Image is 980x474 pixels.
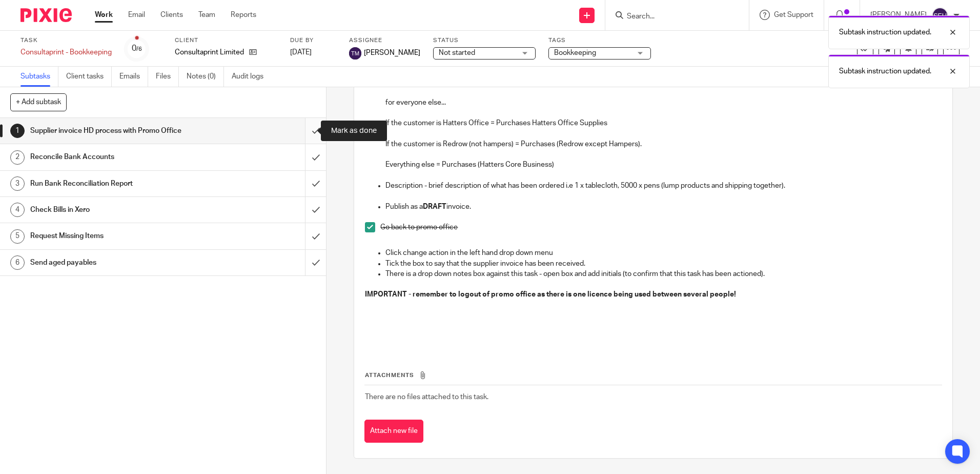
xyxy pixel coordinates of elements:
[198,10,215,20] a: Team
[160,10,183,20] a: Clients
[423,203,446,210] strong: DRAFT
[128,10,145,20] a: Email
[21,36,112,45] label: Task
[365,372,414,378] span: Attachments
[10,203,25,217] div: 4
[95,10,113,20] a: Work
[364,420,423,443] button: Attach new file
[439,49,475,56] span: Not started
[349,36,420,45] label: Assignee
[385,139,941,149] p: If the customer is Redrow (not hampers) = Purchases (Redrow except Hampers).
[119,67,148,87] a: Emails
[187,67,224,87] a: Notes (0)
[175,47,244,57] p: Consultaprint Limited
[385,160,941,170] p: Everything else = Purchases (Hatters Core Business)
[290,49,312,56] span: [DATE]
[21,67,58,87] a: Subtasks
[30,149,207,165] h1: Reconcile Bank Accounts
[385,269,941,279] p: There is a drop down notes box against this task - open box and add initials (to confirm that thi...
[136,46,142,52] small: /6
[839,66,931,76] p: Subtask instruction updated.
[932,7,948,24] img: svg%3E
[385,118,941,128] p: If the customer is Hatters Office = Purchases Hatters Office Supplies
[175,36,277,45] label: Client
[385,97,941,108] p: for everyone else...
[10,124,25,138] div: 1
[839,27,931,37] p: Subtask instruction updated.
[156,67,179,87] a: Files
[349,47,361,60] img: svg%3E
[231,10,256,20] a: Reports
[30,255,207,270] h1: Send aged payables
[10,229,25,244] div: 5
[21,47,112,57] div: Consultaprint - Bookkeeping
[385,202,941,212] p: Publish as a invoice.
[364,48,420,58] span: [PERSON_NAME]
[30,176,207,191] h1: Run Bank Reconciliation Report
[10,93,67,111] button: + Add subtask
[132,43,142,54] div: 0
[385,248,941,258] p: Click change action in the left hand drop down menu
[30,202,207,218] h1: Check Bills in Xero
[385,181,941,191] p: Description - brief description of what has been ordered i.e 1 x tablecloth, 5000 x pens (lump pr...
[385,259,941,269] p: Tick the box to say that the supplier invoice has been received.
[365,393,488,401] span: There are no files attached to this task.
[10,176,25,191] div: 3
[66,67,112,87] a: Client tasks
[232,67,271,87] a: Audit logs
[30,123,207,139] h1: Supplier invoice HD process with Promo Office
[10,255,25,270] div: 6
[433,36,536,45] label: Status
[30,228,207,244] h1: Request Missing Items
[365,291,736,298] strong: IMPORTANT - remember to logout of promo office as there is one licence being used between several...
[10,150,25,165] div: 2
[380,222,941,232] p: Go back to promo office
[21,8,72,22] img: Pixie
[290,36,336,45] label: Due by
